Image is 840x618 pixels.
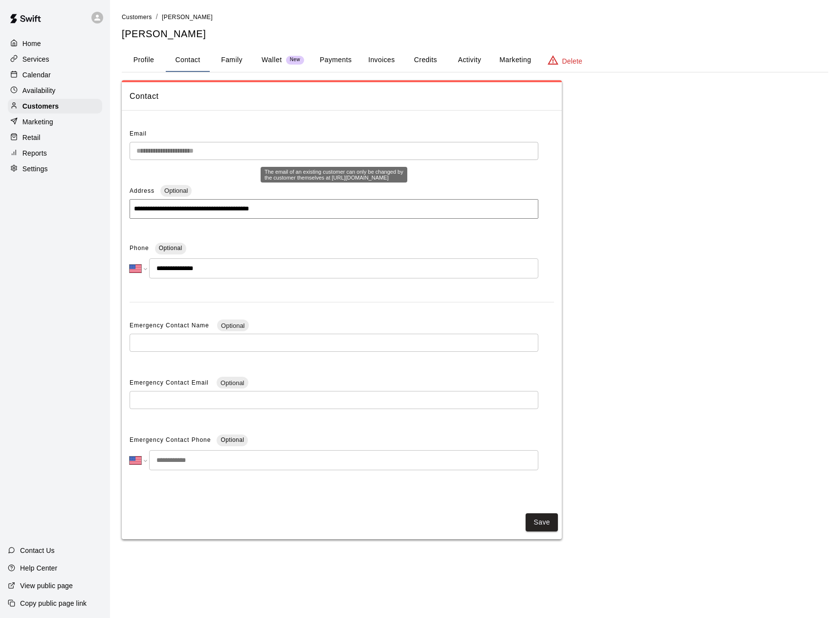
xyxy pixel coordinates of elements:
span: Contact [130,90,554,103]
span: Emergency Contact Phone [130,433,211,448]
div: The email of an existing customer can only be changed by the customer themselves at https://book.... [130,142,538,160]
span: Email [130,130,147,137]
p: View public page [20,581,73,591]
button: Save [526,513,558,531]
p: Home [22,39,41,48]
p: Delete [562,56,582,66]
p: Reports [22,148,47,158]
button: Profile [122,48,166,72]
a: Settings [8,161,102,176]
button: Marketing [491,48,539,72]
button: Invoices [359,48,403,72]
p: Contact Us [20,546,55,555]
nav: breadcrumb [122,12,828,23]
span: Optional [160,187,192,194]
button: Activity [447,48,491,72]
h5: [PERSON_NAME] [122,27,828,41]
span: Optional [217,322,248,329]
span: Optional [221,436,244,443]
span: Emergency Contact Email [130,379,211,386]
span: Emergency Contact Name [130,322,211,329]
button: Family [210,48,254,72]
button: Payments [312,48,359,72]
p: Calendar [22,70,51,80]
a: Home [8,36,102,51]
p: Copy public page link [20,598,87,608]
button: Contact [166,48,210,72]
span: [PERSON_NAME] [162,14,213,21]
span: Optional [159,245,182,252]
span: Optional [217,379,248,387]
p: Retail [22,133,41,142]
p: Marketing [22,117,53,127]
div: basic tabs example [122,48,828,72]
div: The email of an existing customer can only be changed by the customer themselves at [URL][DOMAIN_... [261,167,407,183]
span: Customers [122,14,152,21]
p: Customers [22,101,59,111]
a: Customers [122,13,152,21]
p: Availability [22,86,56,95]
button: Credits [403,48,447,72]
span: New [286,57,304,63]
p: Settings [22,164,48,174]
p: Wallet [262,55,282,65]
li: / [156,12,158,22]
a: Calendar [8,68,102,82]
a: Customers [8,99,102,114]
a: Availability [8,83,102,98]
span: Address [130,187,155,194]
p: Help Center [20,563,57,573]
a: Marketing [8,114,102,129]
a: Reports [8,146,102,160]
p: Services [22,54,49,64]
span: Phone [130,241,149,256]
a: Services [8,52,102,67]
a: Retail [8,130,102,145]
